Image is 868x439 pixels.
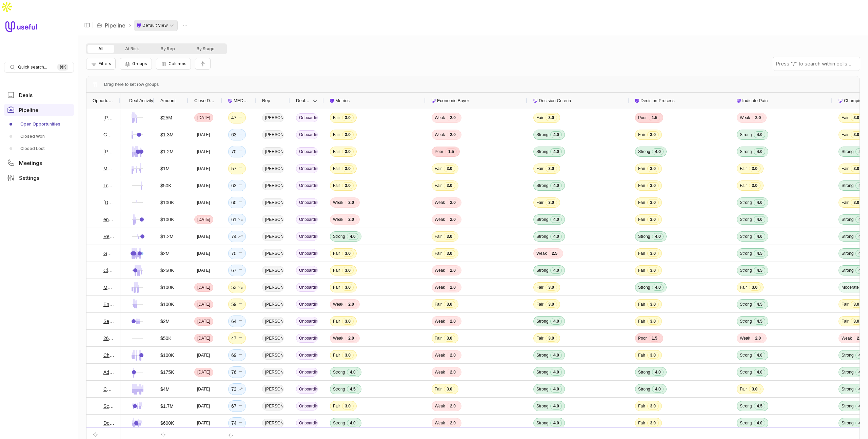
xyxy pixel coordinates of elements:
button: At Risk [114,45,150,53]
span: 1.5 [445,148,457,155]
span: [PERSON_NAME] [262,232,284,241]
span: 3.0 [851,131,862,138]
span: 2.0 [345,301,357,308]
span: 2.0 [447,267,458,274]
span: 4.0 [550,267,562,274]
span: No change [238,165,243,173]
span: 3.0 [647,216,659,223]
button: Actions [180,20,190,31]
span: Opportunity [93,97,114,105]
time: [DATE] [197,183,210,188]
div: 59 [231,300,243,308]
span: Onboarding [296,147,318,156]
div: 63 [231,182,243,190]
span: Strong [842,251,853,256]
span: No change [238,114,243,122]
input: Press "/" to search within cells... [773,57,860,71]
div: Economic Buyer [432,93,521,109]
span: [PERSON_NAME] [262,215,284,224]
div: $100K [160,300,174,308]
span: Onboarding [296,300,318,309]
span: Fair [333,319,340,324]
span: Onboarding [296,283,318,292]
span: | [92,21,94,30]
span: 3.0 [342,318,354,325]
span: Weak [740,115,750,120]
span: 3.0 [342,250,354,257]
div: 67 [231,266,243,274]
span: 2.0 [447,284,458,291]
span: Strong [842,149,853,154]
span: 3.0 [546,301,557,308]
span: 4.0 [754,148,765,155]
span: 4.0 [652,233,664,240]
a: Guidepoint - Target Account Deal [103,249,114,257]
span: Strong [740,251,752,256]
time: [DATE] [197,268,210,273]
button: Group Pipeline [120,58,152,70]
span: MEDDICC Score [234,97,250,105]
span: Weak [333,217,343,222]
span: Amount [160,97,176,105]
button: Collapse all rows [195,58,211,70]
span: Deal Stage [296,97,310,105]
span: Fair [638,251,645,256]
span: [PERSON_NAME] [262,164,284,173]
div: Decision Criteria [533,93,623,109]
span: Groups [132,61,147,66]
a: [PERSON_NAME] - All Nippon Airways [103,148,114,156]
span: 3.0 [749,182,761,189]
time: [DATE] [197,217,210,222]
span: Poor [435,149,443,154]
span: 3.0 [342,114,354,121]
span: Strong [842,183,853,188]
div: $25M [160,114,172,122]
span: Onboarding [296,113,318,122]
span: Fair [638,200,645,205]
div: 74 [231,232,243,241]
span: Deals [19,93,33,98]
span: Fair [536,166,544,171]
span: Fair [536,200,544,205]
time: [DATE] [197,319,210,324]
span: Strong [740,132,752,137]
span: Strong [842,268,853,273]
a: Semos Cloud - Outbound [103,317,114,325]
span: Fair [842,115,849,120]
span: No change [238,198,243,207]
span: Fair [842,166,849,171]
span: 3.0 [749,284,761,291]
span: Fair [435,166,442,171]
span: Fair [638,217,645,222]
div: 57 [231,165,243,173]
span: Weak [435,319,445,324]
div: $100K [160,215,174,224]
span: 4.0 [550,318,562,325]
a: Pipeline [105,21,125,30]
span: No change [238,182,243,190]
span: [PERSON_NAME] [262,181,284,190]
span: Strong [842,234,853,239]
a: Maritz LLC - Jordi [103,165,114,173]
div: $1M [160,165,170,173]
span: Weak [435,200,445,205]
span: 3.0 [647,318,659,325]
span: 4.0 [550,233,562,240]
span: Fair [740,285,747,290]
span: 3.0 [647,165,659,172]
span: Weak [435,285,445,290]
time: [DATE] [197,285,210,290]
button: All [87,45,114,53]
span: Fair [842,200,849,205]
div: $1.2M [160,232,174,241]
span: 2.0 [447,216,458,223]
button: By Rep [150,45,186,53]
span: Strong [740,302,752,307]
span: Fair [740,183,747,188]
span: Strong [842,217,853,222]
div: Metrics [330,93,419,109]
span: 3.0 [546,284,557,291]
span: [PERSON_NAME] [262,249,284,258]
a: Getsaral - oauth partnership [103,131,114,139]
span: 4.0 [754,233,765,240]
